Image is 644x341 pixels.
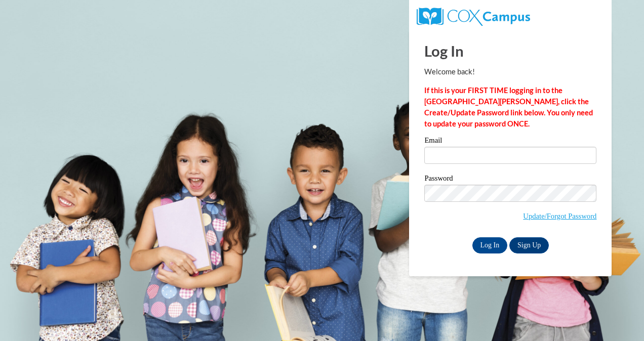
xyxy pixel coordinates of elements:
a: Sign Up [509,237,549,253]
p: Welcome back! [424,66,596,77]
strong: If this is your FIRST TIME logging in to the [GEOGRAPHIC_DATA][PERSON_NAME], click the Create/Upd... [424,86,593,128]
label: Email [424,137,596,147]
label: Password [424,175,596,185]
img: COX Campus [417,8,530,26]
input: Log In [472,237,508,253]
a: COX Campus [417,12,530,20]
h1: Log In [424,40,596,61]
a: Update/Forgot Password [523,212,596,220]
